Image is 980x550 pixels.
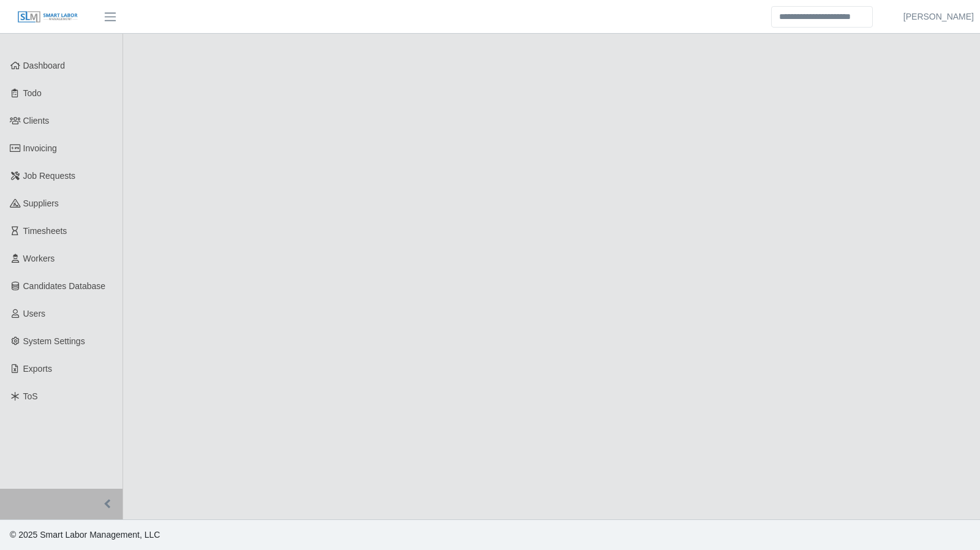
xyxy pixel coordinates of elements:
[23,336,85,346] span: System Settings
[903,10,974,23] a: [PERSON_NAME]
[10,530,160,540] span: © 2025 Smart Labor Management, LLC
[23,198,59,208] span: Suppliers
[23,171,76,181] span: Job Requests
[23,226,67,236] span: Timesheets
[17,10,78,24] img: SLM Logo
[23,281,106,291] span: Candidates Database
[23,364,52,374] span: Exports
[771,6,873,28] input: Search
[23,116,50,126] span: Clients
[23,254,55,263] span: Workers
[23,309,46,318] span: Users
[23,143,57,153] span: Invoicing
[23,391,38,401] span: ToS
[23,61,66,70] span: Dashboard
[23,88,42,98] span: Todo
